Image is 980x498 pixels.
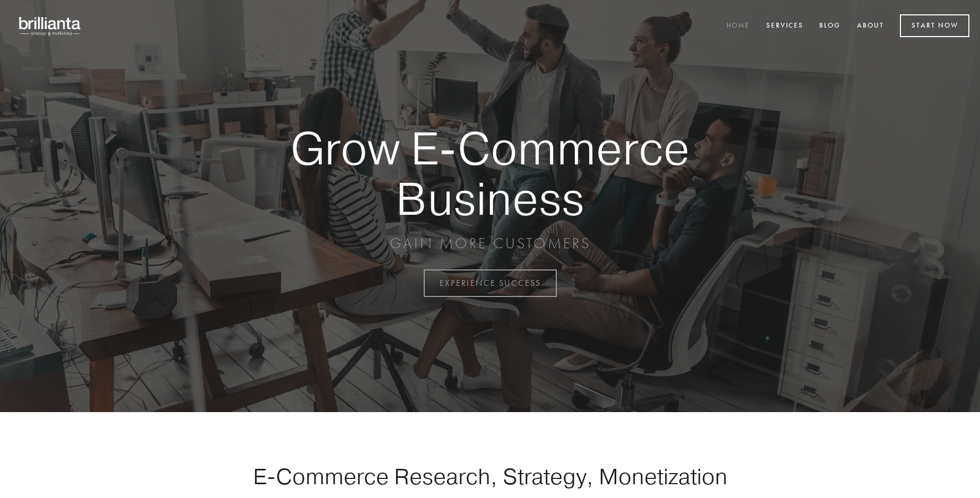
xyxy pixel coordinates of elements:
a: Home [720,18,757,35]
a: Start Now [900,14,969,37]
strong: Grow E-Commerce Business [253,123,727,223]
a: About [850,18,891,35]
a: EXPERIENCE SUCCESS [424,269,557,297]
h1: E-Commerce Research, Strategy, Monetization [220,463,760,490]
a: Services [759,18,810,35]
img: brillianta - research, strategy, marketing [11,11,90,41]
a: Blog [812,18,847,35]
p: GAIN MORE CUSTOMERS [253,234,727,253]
